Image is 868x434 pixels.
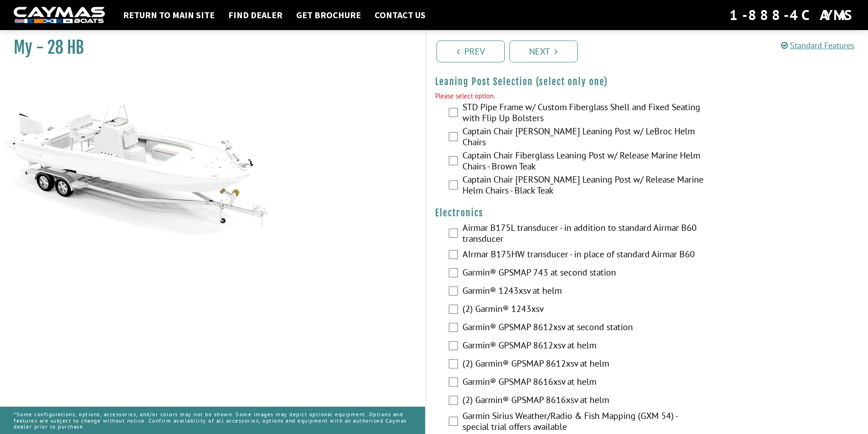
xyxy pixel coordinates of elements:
[370,9,430,21] a: Contact Us
[14,37,402,58] h1: My - 28 HB
[462,150,706,174] label: Captain Chair Fiberglass Leaning Post w/ Release Marine Helm Chairs - Brown Teak
[462,249,706,262] label: AIrmar B175HW transducer - in place of standard Airmar B60
[462,126,706,150] label: Captain Chair [PERSON_NAME] Leaning Post w/ LeBroc Helm Chairs
[509,41,578,62] a: Next
[224,9,287,21] a: Find Dealer
[462,322,706,335] label: Garmin® GPSMAP 8612xsv at second station
[462,394,706,408] label: (2) Garmin® GPSMAP 8616xsv at helm
[462,340,706,353] label: Garmin® GPSMAP 8612xsv at helm
[462,376,706,389] label: Garmin® GPSMAP 8616xsv at helm
[14,407,411,434] p: *Some configurations, options, accessories, and/or colors may not be shown. Some images may depic...
[462,174,706,198] label: Captain Chair [PERSON_NAME] Leaning Post w/ Release Marine Helm Chairs - Black Teak
[118,9,219,21] a: Return to main site
[462,102,706,126] label: STD Pipe Frame w/ Custom Fiberglass Shell and Fixed Seating with Flip Up Bolsters
[462,222,706,246] label: Airmar B175L transducer - in addition to standard Airmar B60 transducer
[437,41,505,62] a: Prev
[292,9,365,21] a: Get Brochure
[435,207,859,219] h4: Electronics
[14,7,105,24] img: white-logo-c9c8dbefe5ff5ceceb0f0178aa75bf4bb51f6bca0971e226c86eb53dfe498488.png
[435,91,859,102] div: Please select option.
[781,40,854,51] a: Standard Features
[462,267,706,280] label: Garmin® GPSMAP 743 at second station
[435,76,859,87] h4: Leaning Post Selection (select only one)
[462,303,706,317] label: (2) Garmin® 1243xsv
[729,5,854,25] div: 1-888-4CAYMAS
[462,285,706,298] label: Garmin® 1243xsv at helm
[462,358,706,371] label: (2) Garmin® GPSMAP 8612xsv at helm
